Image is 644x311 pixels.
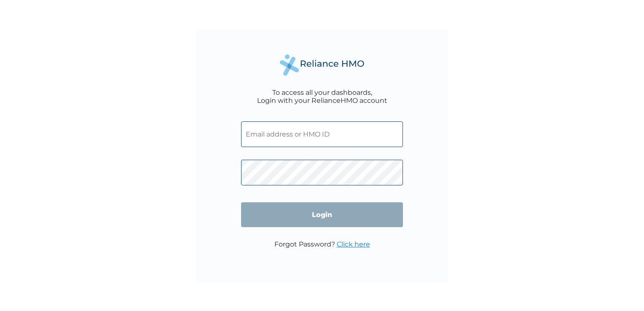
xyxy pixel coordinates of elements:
img: Reliance Health's Logo [280,54,364,76]
p: Forgot Password? [274,240,370,248]
div: To access all your dashboards, Login with your RelianceHMO account [257,88,387,105]
input: Login [241,202,403,227]
input: Email address or HMO ID [241,121,403,147]
a: Click here [337,240,370,248]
